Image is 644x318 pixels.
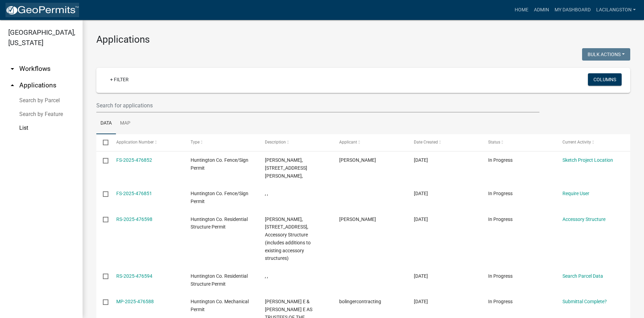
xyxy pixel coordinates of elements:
a: FS-2025-476852 [116,157,152,163]
a: Require User [562,191,589,196]
span: Huntington Co. Fence/Sign Permit [191,157,248,171]
span: 09/10/2025 [414,216,428,222]
span: Huntington Co. Residential Structure Permit [191,273,248,287]
datatable-header-cell: Type [184,134,258,151]
span: Huntington Co. Fence/Sign Permit [191,191,248,204]
a: Home [512,3,531,17]
span: In Progress [488,299,513,304]
span: Status [488,140,500,145]
a: Data [96,113,116,135]
span: Date Created [414,140,438,145]
a: Search Parcel Data [562,273,603,279]
span: Jeffrey L Gappa, 586 S Clifton St, [265,157,307,179]
span: 09/10/2025 [414,191,428,196]
span: 09/10/2025 [414,157,428,163]
span: Description [265,140,286,145]
input: Search for applications [96,98,539,113]
datatable-header-cell: Date Created [407,134,481,151]
a: Sketch Project Location [562,157,613,163]
datatable-header-cell: Application Number [109,134,184,151]
datatable-header-cell: Description [258,134,333,151]
span: In Progress [488,273,513,279]
span: In Progress [488,191,513,196]
span: 09/10/2025 [414,273,428,279]
span: Huntington Co. Residential Structure Permit [191,216,248,230]
i: arrow_drop_down [8,65,17,73]
span: , , [265,191,268,196]
span: Application Number [116,140,154,145]
a: Map [116,113,135,135]
span: In Progress [488,157,513,163]
span: Type [191,140,200,145]
a: Submittal Complete? [562,299,607,304]
a: LaciLangston [593,3,638,17]
span: 09/10/2025 [414,299,428,304]
span: Applicant [339,140,357,145]
i: arrow_drop_up [8,81,17,89]
a: Accessory Structure [562,216,605,222]
a: Admin [531,3,552,17]
button: Bulk Actions [582,48,630,61]
datatable-header-cell: Applicant [333,134,407,151]
datatable-header-cell: Status [482,134,556,151]
span: In Progress [488,216,513,222]
a: + Filter [105,73,134,86]
button: Columns [588,73,622,86]
span: Linker, Robert S, 124 W 1st St, Accessory Structure (includes additions to existing accessory str... [265,216,311,261]
span: bolingercontracting [339,299,381,304]
a: FS-2025-476851 [116,191,152,196]
a: RS-2025-476594 [116,273,152,279]
span: , , [265,273,268,279]
datatable-header-cell: Select [96,134,109,151]
span: Jeffrey Gappa [339,157,376,163]
span: Robert Linker [339,216,376,222]
span: Current Activity [562,140,591,145]
a: MP-2025-476588 [116,299,154,304]
a: My Dashboard [552,3,593,17]
datatable-header-cell: Current Activity [556,134,630,151]
a: RS-2025-476598 [116,216,152,222]
span: Huntington Co. Mechanical Permit [191,299,249,312]
h3: Applications [96,34,630,45]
